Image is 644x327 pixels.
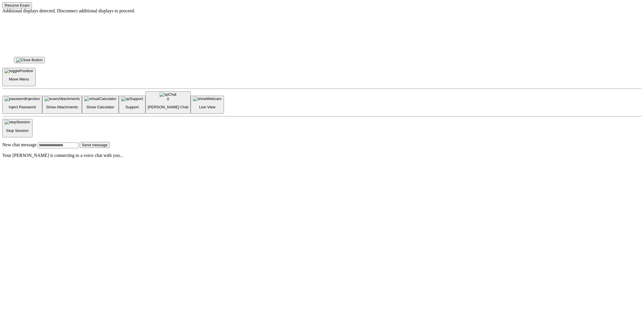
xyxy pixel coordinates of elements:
button: Move Menu [2,68,36,86]
button: Send message [80,142,110,148]
img: passwordInjection [5,97,40,101]
p: [PERSON_NAME] Chat [148,105,188,109]
img: Close Button [16,58,43,62]
img: spChat [160,92,176,97]
img: examAttachments [45,97,80,101]
p: Stop Session [5,128,30,133]
img: stopSession [5,120,30,124]
p: Support [121,105,143,109]
span: Additional displays detected. Disconnect additional displays to proceed. [2,8,135,13]
button: Show Calculator [82,96,119,114]
p: Show Attachments [45,105,80,109]
button: Live View [191,96,224,114]
button: Inject Password [2,96,42,114]
p: Live View [193,105,221,109]
img: virtualCalculator [84,97,116,101]
img: spSupport [121,97,143,101]
div: 0 [148,97,188,101]
img: togglePosition [5,69,33,73]
button: Stop Session [2,119,32,137]
img: showWebcam [193,97,221,101]
p: Show Calculator [84,105,116,109]
p: Inject Password [5,105,40,109]
label: New chat message [2,142,37,147]
p: Move Menu [5,77,33,81]
button: Support [119,96,145,114]
button: spChat0[PERSON_NAME] Chat [145,91,191,114]
button: Show Attachments [42,96,82,114]
span: Send message [82,143,108,147]
button: Resume Exam [2,2,32,8]
p: Your [PERSON_NAME] is connecting to a voice chat with you... [2,153,642,158]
